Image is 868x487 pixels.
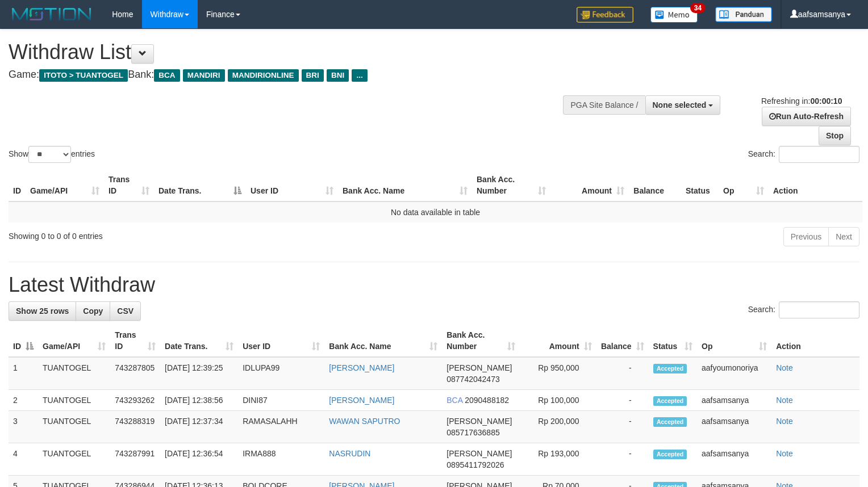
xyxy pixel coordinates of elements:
img: MOTION_logo.png [9,6,95,23]
td: TUANTOGEL [38,411,110,443]
img: Button%20Memo.svg [650,7,698,23]
input: Search: [779,301,859,318]
td: aafsamsanya [697,411,771,443]
td: TUANTOGEL [38,443,110,476]
th: Bank Acc. Name: activate to sort column ascending [338,169,472,201]
th: User ID: activate to sort column ascending [238,325,324,357]
th: Date Trans.: activate to sort column ascending [160,325,238,357]
input: Search: [779,146,859,163]
th: Action [771,325,859,357]
img: panduan.png [715,7,772,22]
td: Rp 100,000 [520,390,596,411]
span: Refreshing in: [761,96,842,106]
th: Bank Acc. Number: activate to sort column ascending [442,325,520,357]
span: Show 25 rows [16,307,69,316]
td: - [596,411,649,443]
a: CSV [110,301,141,321]
td: 2 [9,390,38,411]
span: BCA [446,396,462,405]
a: [PERSON_NAME] [329,363,394,372]
span: Copy [83,307,103,316]
td: - [596,443,649,476]
div: PGA Site Balance / [563,95,645,115]
img: Feedback.jpg [577,7,633,23]
span: Accepted [653,364,687,373]
label: Search: [748,301,859,318]
a: Previous [783,227,829,246]
span: [PERSON_NAME] [446,449,512,458]
th: Date Trans.: activate to sort column descending [154,169,246,201]
a: NASRUDIN [329,449,370,458]
th: Status [681,169,719,201]
td: DINI87 [238,390,324,411]
td: TUANTOGEL [38,357,110,390]
th: ID [9,169,26,201]
td: 743288319 [110,411,160,443]
th: Trans ID: activate to sort column ascending [110,325,160,357]
td: Rp 193,000 [520,443,596,476]
th: Bank Acc. Name: activate to sort column ascending [324,325,442,357]
td: [DATE] 12:39:25 [160,357,238,390]
td: [DATE] 12:37:34 [160,411,238,443]
span: Accepted [653,417,687,427]
h1: Latest Withdraw [9,274,859,296]
th: Op: activate to sort column ascending [719,169,769,201]
th: Game/API: activate to sort column ascending [26,169,104,201]
th: User ID: activate to sort column ascending [246,169,338,201]
td: 1 [9,357,38,390]
th: Amount: activate to sort column ascending [550,169,629,201]
a: Note [776,363,793,372]
span: BCA [154,69,180,82]
a: Stop [819,126,851,145]
h4: Game: Bank: [9,69,567,81]
a: Note [776,449,793,458]
a: Run Auto-Refresh [762,107,851,126]
span: Accepted [653,396,687,406]
td: 3 [9,411,38,443]
td: TUANTOGEL [38,390,110,411]
th: Amount: activate to sort column ascending [520,325,596,357]
td: aafsamsanya [697,390,771,411]
a: WAWAN SAPUTRO [329,417,400,426]
td: [DATE] 12:38:56 [160,390,238,411]
th: Status: activate to sort column ascending [649,325,697,357]
td: Rp 200,000 [520,411,596,443]
td: - [596,390,649,411]
td: - [596,357,649,390]
a: Next [828,227,859,246]
a: Note [776,417,793,426]
strong: 00:00:10 [810,96,842,106]
td: 743287805 [110,357,160,390]
td: 743287991 [110,443,160,476]
label: Search: [748,146,859,163]
span: None selected [653,100,707,110]
th: Op: activate to sort column ascending [697,325,771,357]
td: 743293262 [110,390,160,411]
span: MANDIRIONLINE [228,69,299,82]
td: IRMA888 [238,443,324,476]
td: aafsamsanya [697,443,771,476]
td: [DATE] 12:36:54 [160,443,238,476]
a: [PERSON_NAME] [329,396,394,405]
span: BNI [327,69,349,82]
th: Trans ID: activate to sort column ascending [104,169,154,201]
td: No data available in table [9,201,862,222]
span: [PERSON_NAME] [446,363,512,372]
a: Show 25 rows [9,301,76,321]
span: Copy 0895411792026 to clipboard [446,460,504,469]
button: None selected [645,95,721,115]
th: ID: activate to sort column descending [9,325,38,357]
span: [PERSON_NAME] [446,417,512,426]
span: 34 [690,3,706,13]
span: MANDIRI [183,69,225,82]
span: Copy 087742042473 to clipboard [446,375,499,384]
th: Action [769,169,862,201]
td: Rp 950,000 [520,357,596,390]
th: Game/API: activate to sort column ascending [38,325,110,357]
span: CSV [117,307,133,316]
span: Accepted [653,450,687,459]
th: Balance: activate to sort column ascending [596,325,649,357]
span: ... [352,69,367,82]
td: IDLUPA99 [238,357,324,390]
a: Note [776,396,793,405]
